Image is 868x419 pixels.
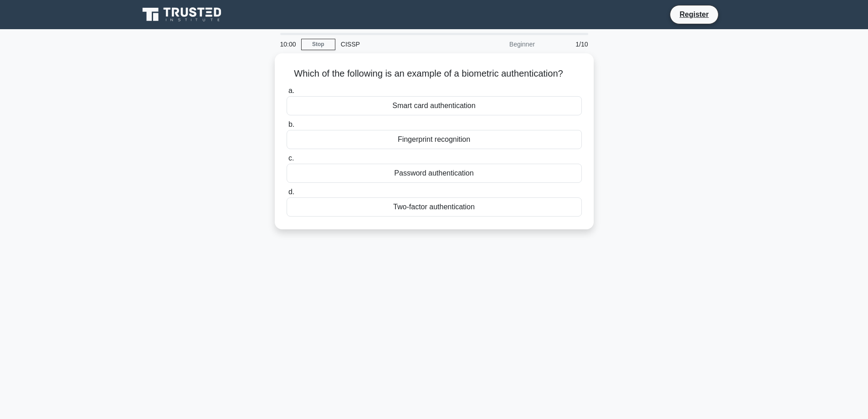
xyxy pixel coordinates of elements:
span: c. [288,154,294,162]
a: Stop [301,39,335,50]
span: a. [288,87,294,94]
div: Smart card authentication [287,96,582,115]
div: Beginner [461,35,540,53]
span: b. [288,120,294,128]
h5: Which of the following is an example of a biometric authentication? [286,68,583,80]
span: d. [288,188,294,196]
a: Register [674,9,714,20]
div: CISSP [335,35,461,53]
div: Password authentication [287,164,582,183]
div: 10:00 [275,35,301,53]
div: Two-factor authentication [287,197,582,217]
div: 1/10 [540,35,594,53]
div: Fingerprint recognition [287,130,582,149]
